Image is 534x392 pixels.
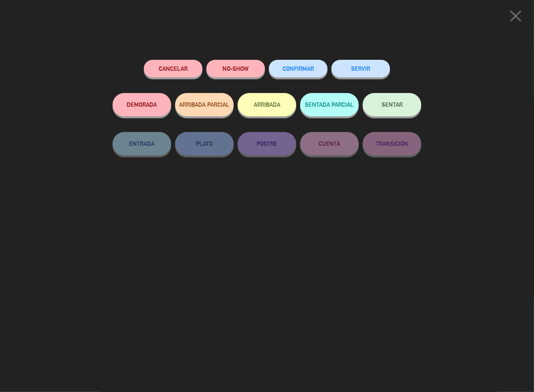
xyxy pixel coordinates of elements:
button: POSTRE [238,132,296,156]
button: ARRIBADA PARCIAL [175,93,234,116]
span: SENTAR [382,101,403,108]
button: CUENTA [300,132,359,156]
button: SERVIR [332,60,390,77]
span: CONFIRMAR [283,65,314,72]
button: NO-SHOW [206,60,265,77]
span: ARRIBADA PARCIAL [179,101,230,108]
button: TRANSICIÓN [363,132,421,156]
button: CONFIRMAR [269,60,328,77]
button: DEMORADA [113,93,171,116]
button: close [504,6,528,29]
button: SENTADA PARCIAL [300,93,359,116]
button: PLATO [175,132,234,156]
button: ARRIBADA [238,93,296,116]
button: ENTRADA [113,132,171,156]
button: SENTAR [363,93,421,116]
i: close [506,6,526,26]
button: Cancelar [144,60,202,77]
